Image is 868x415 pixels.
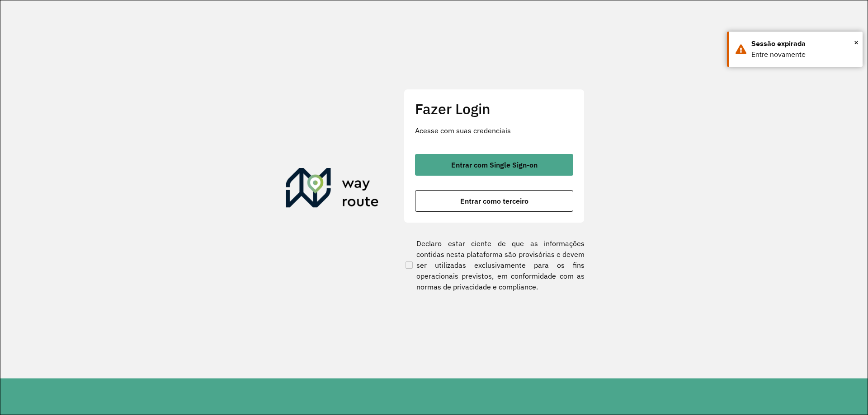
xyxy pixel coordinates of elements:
font: Entrar com Single Sign-on [451,160,538,169]
font: Sessão expirada [751,40,806,47]
button: botão [415,154,573,176]
font: Fazer Login [415,99,491,118]
font: Entrar como terceiro [460,196,528,205]
img: Roteirizador AmbevTech [286,168,379,211]
font: Entre novamente [751,51,806,58]
font: × [854,37,859,47]
font: Acesse com suas credenciais [415,126,511,135]
button: Fechar [854,36,859,49]
button: botão [415,190,573,212]
font: Declaro estar ciente de que as informações contidas nesta plataforma são provisórias e devem ser ... [416,239,585,291]
div: Sessão expirada [751,38,856,49]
